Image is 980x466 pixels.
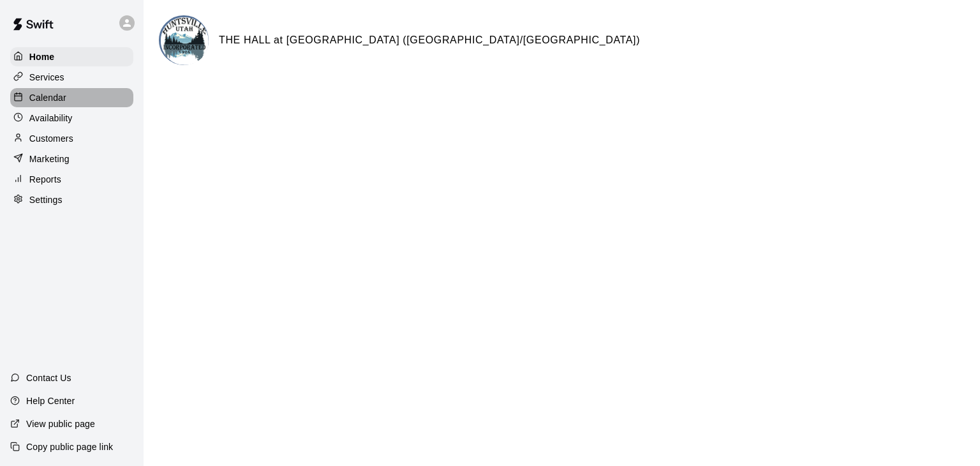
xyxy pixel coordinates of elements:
[29,50,55,63] p: Home
[10,109,133,128] a: Availability
[29,112,73,124] p: Availability
[10,88,133,107] a: Calendar
[10,129,133,148] a: Customers
[29,71,64,84] p: Services
[26,417,95,430] p: View public page
[10,190,133,209] a: Settings
[26,440,113,453] p: Copy public page link
[29,173,61,186] p: Reports
[29,91,66,104] p: Calendar
[29,193,63,206] p: Settings
[29,153,70,165] p: Marketing
[26,395,75,407] p: Help Center
[161,17,209,65] img: THE HALL at Town Square (Huntsville Townhall/Community Center) logo
[26,372,71,384] p: Contact Us
[10,149,133,169] a: Marketing
[219,32,640,49] h6: THE HALL at [GEOGRAPHIC_DATA] ([GEOGRAPHIC_DATA]/[GEOGRAPHIC_DATA])
[10,47,133,66] a: Home
[10,68,133,87] a: Services
[29,132,73,145] p: Customers
[10,170,133,189] a: Reports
